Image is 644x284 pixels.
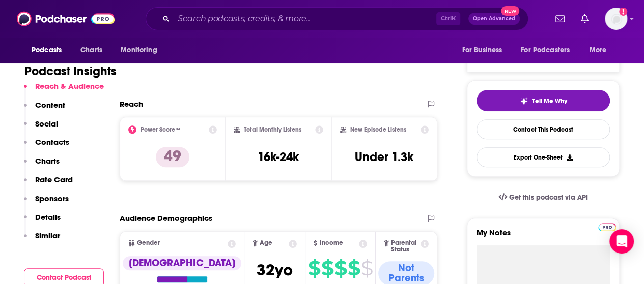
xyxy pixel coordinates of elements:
button: open menu [514,41,584,60]
img: tell me why sparkle [520,97,528,105]
span: $ [308,260,320,276]
button: Details [24,212,61,231]
button: Contacts [24,137,69,156]
div: [DEMOGRAPHIC_DATA] [123,256,241,270]
span: Open Advanced [473,16,515,21]
span: Logged in as crenshawcomms [605,8,627,30]
span: For Podcasters [521,43,570,57]
svg: Add a profile image [619,8,627,16]
button: Open AdvancedNew [468,13,520,25]
a: Pro website [598,222,616,231]
span: Charts [80,43,102,57]
p: 49 [156,147,189,167]
p: Reach & Audience [35,81,104,91]
a: Show notifications dropdown [577,10,593,27]
input: Search podcasts, credits, & more... [174,11,436,27]
p: Details [35,212,61,222]
span: Gender [137,240,160,246]
h2: Total Monthly Listens [244,126,301,133]
button: Sponsors [24,194,69,212]
h2: Audience Demographics [120,213,212,223]
img: Podchaser - Follow, Share and Rate Podcasts [17,9,115,28]
span: Podcasts [32,43,62,57]
button: Social [24,119,58,138]
span: Age [260,240,272,246]
button: Charts [24,156,60,175]
span: Tell Me Why [532,97,567,105]
button: open menu [455,41,515,60]
p: Sponsors [35,194,69,203]
h3: 16k-24k [258,149,299,165]
h2: Reach [120,99,143,109]
span: Get this podcast via API [509,193,588,202]
span: Parental Status [391,240,418,253]
span: 32 yo [257,260,293,280]
p: Contacts [35,137,69,147]
span: More [590,43,607,57]
img: Podchaser Pro [598,223,616,231]
h1: Podcast Insights [24,64,117,79]
button: tell me why sparkleTell Me Why [477,90,610,111]
label: My Notes [477,228,610,245]
div: Open Intercom Messenger [609,229,634,254]
p: Content [35,100,65,110]
button: Rate Card [24,175,73,194]
button: Content [24,100,65,119]
span: $ [348,260,360,276]
h2: Power Score™ [141,126,180,133]
button: Show profile menu [605,8,627,30]
span: Monitoring [121,43,157,57]
a: Show notifications dropdown [551,10,569,27]
div: Search podcasts, credits, & more... [146,7,528,30]
p: Rate Card [35,175,73,184]
a: Contact This Podcast [477,119,610,139]
h2: New Episode Listens [350,126,406,133]
p: Similar [35,231,60,240]
span: Income [319,240,343,246]
button: Similar [24,231,60,249]
button: Reach & Audience [24,81,104,100]
span: For Business [462,43,502,57]
p: Charts [35,156,60,166]
button: open menu [582,41,620,60]
img: User Profile [605,8,627,30]
a: Get this podcast via API [490,185,596,210]
span: $ [361,260,373,276]
p: Social [35,119,58,129]
button: open menu [24,41,75,60]
span: Ctrl K [436,12,460,25]
a: Charts [74,41,108,60]
h3: Under 1.3k [355,149,413,165]
span: $ [321,260,333,276]
span: New [501,6,519,16]
span: $ [334,260,347,276]
button: Export One-Sheet [477,147,610,167]
button: open menu [114,41,170,60]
